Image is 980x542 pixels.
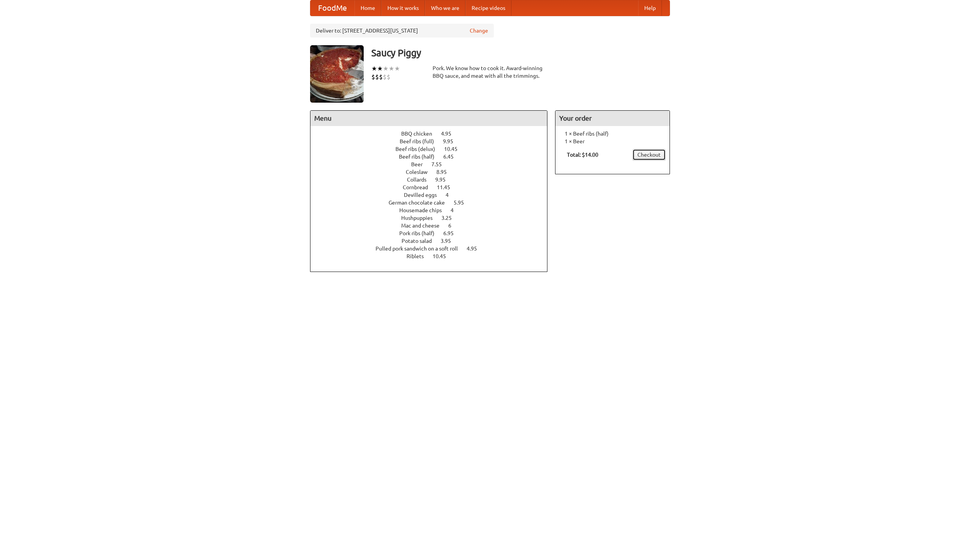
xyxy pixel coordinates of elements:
li: $ [375,73,379,81]
a: Change [470,27,488,34]
span: 4.95 [467,246,485,252]
span: Cornbread [403,184,436,190]
span: 6.45 [443,154,461,160]
a: Potato salad 3.95 [402,238,465,244]
span: 9.95 [435,177,453,183]
li: ★ [383,64,389,73]
span: 8.95 [436,169,454,175]
a: Recipe videos [465,0,511,16]
span: BBQ chicken [401,131,440,137]
h4: Your order [555,111,670,126]
h3: Saucy Piggy [371,45,670,61]
a: Riblets 10.45 [407,253,460,259]
li: $ [387,73,390,81]
a: Beef ribs (half) 6.45 [399,154,468,160]
span: 4 [446,192,456,198]
a: Beef ribs (delux) 10.45 [395,146,472,152]
a: How it works [381,0,425,16]
a: Beef ribs (full) 9.95 [400,138,467,144]
li: $ [383,73,387,81]
span: 4.95 [441,131,459,137]
span: Hushpuppies [401,215,440,221]
span: 4 [451,207,461,213]
span: 6.95 [443,230,461,236]
span: 3.25 [441,215,459,221]
span: Housemade chips [399,207,449,213]
span: Collards [407,177,434,183]
a: Coleslaw 8.95 [406,169,461,175]
span: Beef ribs (full) [400,138,442,144]
li: 1 × Beef ribs (half) [559,130,666,138]
span: 5.95 [454,200,472,206]
div: Deliver to: [STREET_ADDRESS][US_STATE] [310,24,494,38]
li: $ [371,73,375,81]
img: angular.jpg [310,45,364,103]
li: ★ [371,64,377,73]
span: Coleslaw [406,169,435,175]
a: Devilled eggs 4 [404,192,463,198]
span: 3.95 [441,238,459,244]
a: Checkout [632,149,666,160]
a: Cornbread 11.45 [403,184,464,190]
span: 7.55 [431,161,449,167]
a: Hushpuppies 3.25 [401,215,466,221]
a: BBQ chicken 4.95 [401,131,465,137]
a: German chocolate cake 5.95 [389,200,478,206]
a: Who we are [425,0,465,16]
div: Pork. We know how to cook it. Award-winning BBQ sauce, and meat with all the trimmings. [433,64,547,80]
span: Mac and cheese [401,223,447,229]
span: Pork ribs (half) [399,230,442,236]
h4: Menu [310,111,547,126]
a: FoodMe [310,0,354,16]
a: Home [354,0,381,16]
li: ★ [377,64,383,73]
a: Mac and cheese 6 [401,223,465,229]
li: ★ [389,64,394,73]
li: ★ [394,64,400,73]
li: 1 × Beer [559,138,666,145]
a: Housemade chips 4 [399,207,468,213]
span: 11.45 [437,184,458,190]
span: German chocolate cake [389,200,452,206]
span: Potato salad [402,238,439,244]
span: Riblets [407,253,431,259]
a: Beer 7.55 [411,161,456,167]
span: 9.95 [443,138,461,144]
li: $ [379,73,383,81]
a: Help [638,0,662,16]
span: 10.45 [433,253,454,259]
span: Beer [411,161,430,167]
b: Total: $14.00 [567,152,598,158]
a: Pork ribs (half) 6.95 [399,230,468,236]
a: Collards 9.95 [407,177,460,183]
span: Beef ribs (half) [399,154,442,160]
span: Devilled eggs [404,192,444,198]
span: 6 [448,223,459,229]
span: Beef ribs (delux) [395,146,443,152]
a: Pulled pork sandwich on a soft roll 4.95 [376,246,491,252]
span: 10.45 [444,146,465,152]
span: Pulled pork sandwich on a soft roll [376,246,465,252]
